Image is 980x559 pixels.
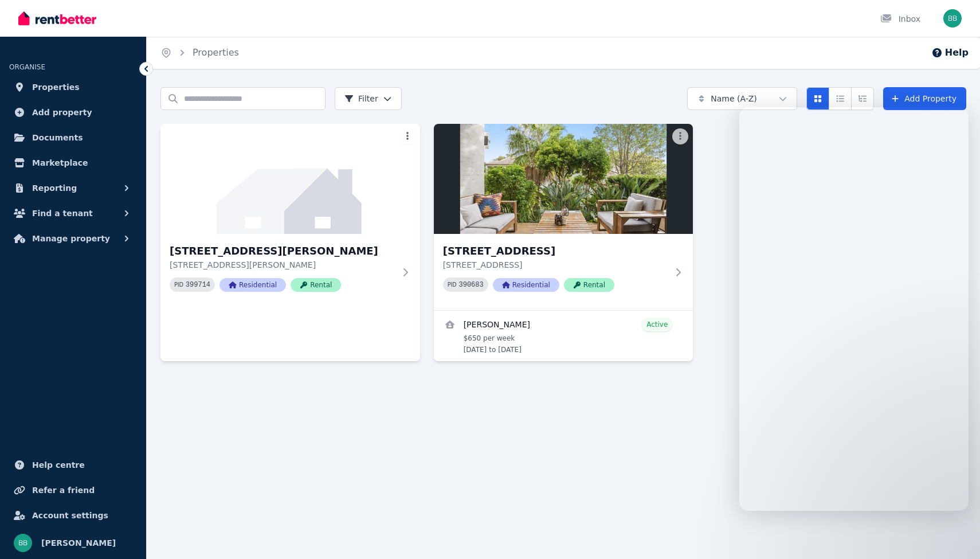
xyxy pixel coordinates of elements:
[399,128,415,144] button: More options
[443,259,668,271] p: [STREET_ADDRESS]
[672,128,688,144] button: More options
[32,105,92,119] span: Add property
[32,509,108,522] span: Account settings
[9,504,137,527] a: Account settings
[170,259,395,271] p: [STREET_ADDRESS][PERSON_NAME]
[170,243,395,259] h3: [STREET_ADDRESS][PERSON_NAME]
[806,87,829,110] button: Card view
[564,278,614,292] span: Rental
[443,243,668,259] h3: [STREET_ADDRESS]
[941,520,969,548] iframe: Intercom live chat
[434,311,693,361] a: View details for Jacqueline Gaye Prince
[344,93,378,104] span: Filter
[193,47,239,58] a: Properties
[32,483,95,497] span: Refer a friend
[943,9,962,28] img: Bilal Bordie
[434,124,693,234] img: 35/111-123 Markeri St, Mermaid Waters
[9,177,137,200] button: Reporting
[186,281,210,289] code: 399714
[931,46,969,60] button: Help
[806,87,874,110] div: View options
[291,278,341,292] span: Rental
[493,278,559,292] span: Residential
[687,87,797,110] button: Name (A-Z)
[448,282,457,288] small: PID
[160,124,420,234] img: 20/194 Alma Rd, St Kilda
[32,131,83,144] span: Documents
[9,76,137,99] a: Properties
[9,126,137,149] a: Documents
[9,151,137,174] a: Marketplace
[335,87,402,110] button: Filter
[459,281,484,289] code: 390683
[32,80,80,94] span: Properties
[219,278,286,292] span: Residential
[880,13,920,25] div: Inbox
[41,536,116,550] span: [PERSON_NAME]
[9,202,137,225] button: Find a tenant
[851,87,874,110] button: Expanded list view
[147,37,253,69] nav: Breadcrumb
[174,282,183,288] small: PID
[32,206,93,220] span: Find a tenant
[9,101,137,124] a: Add property
[9,479,137,502] a: Refer a friend
[829,87,852,110] button: Compact list view
[711,93,757,104] span: Name (A-Z)
[32,181,77,195] span: Reporting
[14,534,32,552] img: Bilal Bordie
[32,458,85,472] span: Help centre
[9,63,45,71] span: ORGANISE
[160,124,420,310] a: 20/194 Alma Rd, St Kilda[STREET_ADDRESS][PERSON_NAME][STREET_ADDRESS][PERSON_NAME]PID 399714Resid...
[883,87,966,110] a: Add Property
[32,232,110,245] span: Manage property
[9,227,137,250] button: Manage property
[434,124,693,310] a: 35/111-123 Markeri St, Mermaid Waters[STREET_ADDRESS][STREET_ADDRESS]PID 390683ResidentialRental
[9,454,137,476] a: Help centre
[739,107,969,511] iframe: Intercom live chat
[32,156,88,170] span: Marketplace
[18,10,96,27] img: RentBetter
